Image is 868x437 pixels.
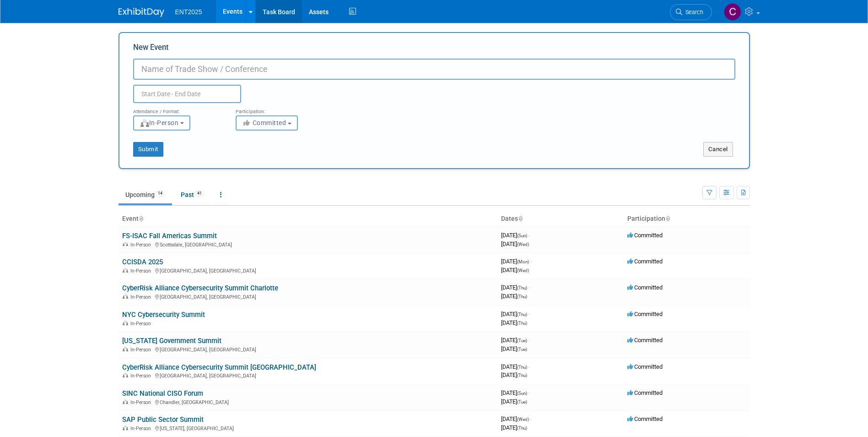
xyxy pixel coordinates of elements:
span: In-Person [130,294,154,300]
div: [GEOGRAPHIC_DATA], [GEOGRAPHIC_DATA] [122,371,494,379]
img: In-Person Event [123,242,128,246]
div: [GEOGRAPHIC_DATA], [GEOGRAPHIC_DATA] [122,267,494,274]
span: (Thu) [517,365,527,370]
span: In-Person [130,347,154,353]
span: (Wed) [517,242,529,247]
span: [DATE] [501,345,527,352]
span: In-Person [140,119,179,126]
span: [DATE] [501,258,532,265]
a: Upcoming14 [119,186,172,203]
a: FS-ISAC Fall Americas Summit [122,232,217,240]
a: CCISDA 2025 [122,258,163,266]
div: [GEOGRAPHIC_DATA], [GEOGRAPHIC_DATA] [122,293,494,300]
span: In-Person [130,399,154,405]
input: Start Date - End Date [133,85,241,103]
span: [DATE] [501,424,527,431]
span: - [528,337,530,344]
span: - [528,311,530,317]
span: Committed [627,389,663,396]
span: (Sun) [517,233,527,238]
span: 41 [194,190,205,197]
div: Chandler, [GEOGRAPHIC_DATA] [122,398,494,405]
img: In-Person Event [123,426,128,430]
div: [GEOGRAPHIC_DATA], [GEOGRAPHIC_DATA] [122,345,494,353]
span: In-Person [130,242,154,248]
th: Event [119,211,497,227]
span: [DATE] [501,371,527,378]
button: Cancel [703,142,733,157]
span: (Tue) [517,347,527,352]
span: [DATE] [501,337,530,344]
span: (Sun) [517,391,527,396]
a: CyberRisk Alliance Cybersecurity Summit [GEOGRAPHIC_DATA] [122,363,316,371]
span: (Wed) [517,268,529,273]
a: Sort by Participation Type [665,215,670,222]
span: [DATE] [501,284,530,291]
a: Past41 [174,186,211,203]
span: (Thu) [517,426,527,431]
th: Participation [624,211,750,227]
span: (Tue) [517,338,527,343]
span: (Thu) [517,285,527,290]
span: - [528,363,530,370]
span: - [528,232,530,239]
div: [US_STATE], [GEOGRAPHIC_DATA] [122,424,494,432]
span: In-Person [130,373,154,379]
span: - [530,258,532,265]
a: SINC National CISO Forum [122,389,203,398]
img: In-Person Event [123,373,128,377]
img: Colleen Mueller [724,3,741,21]
span: [DATE] [501,319,527,326]
img: In-Person Event [123,321,128,325]
label: New Event [133,42,169,56]
img: In-Person Event [123,268,128,273]
span: [DATE] [501,389,530,396]
a: SAP Public Sector Summit [122,415,204,424]
a: Sort by Event Name [139,215,143,222]
span: - [530,415,532,422]
span: (Thu) [517,373,527,378]
span: Committed [627,311,663,317]
span: [DATE] [501,415,532,422]
span: [DATE] [501,232,530,239]
span: [DATE] [501,311,530,317]
span: Committed [242,119,286,126]
span: In-Person [130,321,154,327]
span: ENT2025 [175,8,202,16]
span: Committed [627,337,663,344]
img: In-Person Event [123,347,128,351]
img: In-Person Event [123,399,128,404]
a: NYC Cybersecurity Summit [122,311,205,319]
div: Scottsdale, [GEOGRAPHIC_DATA] [122,240,494,248]
span: In-Person [130,426,154,432]
span: [DATE] [501,267,529,273]
a: [US_STATE] Government Summit [122,337,221,345]
span: Committed [627,415,663,422]
span: 14 [155,190,165,197]
span: (Thu) [517,312,527,317]
span: Committed [627,363,663,370]
span: [DATE] [501,293,527,300]
span: [DATE] [501,363,530,370]
img: ExhibitDay [119,8,164,17]
span: Search [682,9,703,16]
button: In-Person [133,115,190,131]
a: Sort by Start Date [518,215,523,222]
button: Committed [236,115,298,131]
span: Committed [627,284,663,291]
div: Attendance / Format: [133,103,222,115]
span: Committed [627,258,663,265]
span: (Tue) [517,399,527,404]
a: CyberRisk Alliance Cybersecurity Summit Charlotte [122,284,278,292]
span: (Thu) [517,321,527,326]
span: (Wed) [517,417,529,422]
div: Participation: [236,103,324,115]
span: [DATE] [501,240,529,247]
input: Name of Trade Show / Conference [133,59,735,80]
img: In-Person Event [123,294,128,299]
span: - [528,284,530,291]
a: Search [670,4,712,20]
span: - [528,389,530,396]
span: Committed [627,232,663,239]
span: (Mon) [517,259,529,264]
